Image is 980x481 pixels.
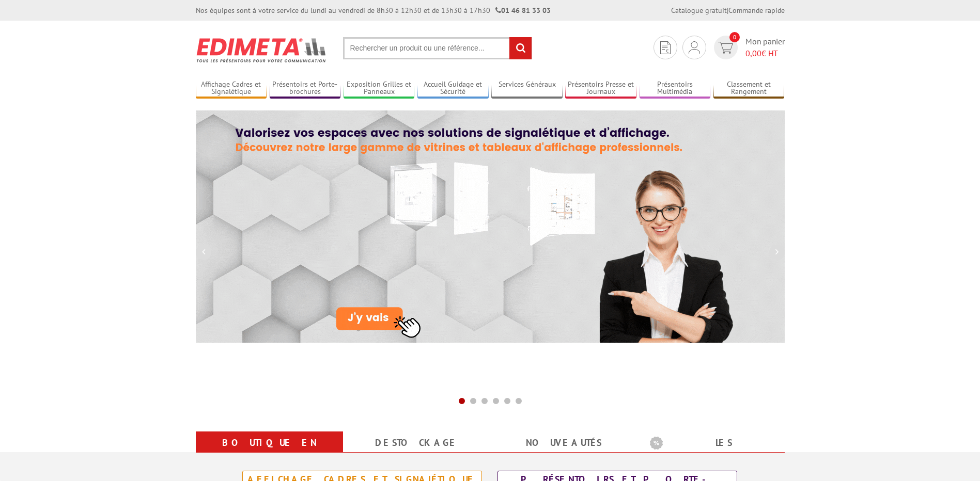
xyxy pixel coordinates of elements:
img: devis rapide [689,41,700,54]
a: Classement et Rangement [713,80,785,97]
div: | [671,5,785,15]
a: nouveautés [503,434,625,452]
span: € HT [745,47,785,59]
a: Accueil Guidage et Sécurité [417,80,489,97]
img: Présentoir, panneau, stand - Edimeta - PLV, affichage, mobilier bureau, entreprise [196,31,328,69]
span: 0 [729,32,740,42]
div: Nos équipes sont à votre service du lundi au vendredi de 8h30 à 12h30 et de 13h30 à 17h30 [196,5,551,15]
span: Mon panier [745,36,785,59]
a: Présentoirs et Porte-brochures [270,80,341,97]
img: devis rapide [660,41,671,54]
b: Les promotions [650,434,779,454]
a: Catalogue gratuit [671,6,727,15]
img: devis rapide [718,42,733,54]
a: Présentoirs Presse et Journaux [565,80,636,97]
a: Exposition Grilles et Panneaux [344,80,415,97]
span: 0,00 [745,48,761,58]
strong: 01 46 81 33 03 [495,6,551,15]
a: Boutique en ligne [208,434,331,471]
input: rechercher [509,37,532,59]
input: Rechercher un produit ou une référence... [343,37,532,59]
a: Services Généraux [491,80,563,97]
a: Destockage [355,434,478,452]
a: devis rapide 0 Mon panier 0,00€ HT [711,36,785,59]
a: Affichage Cadres et Signalétique [196,80,267,97]
a: Les promotions [650,434,772,471]
a: Présentoirs Multimédia [640,80,711,97]
a: Commande rapide [728,6,785,15]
